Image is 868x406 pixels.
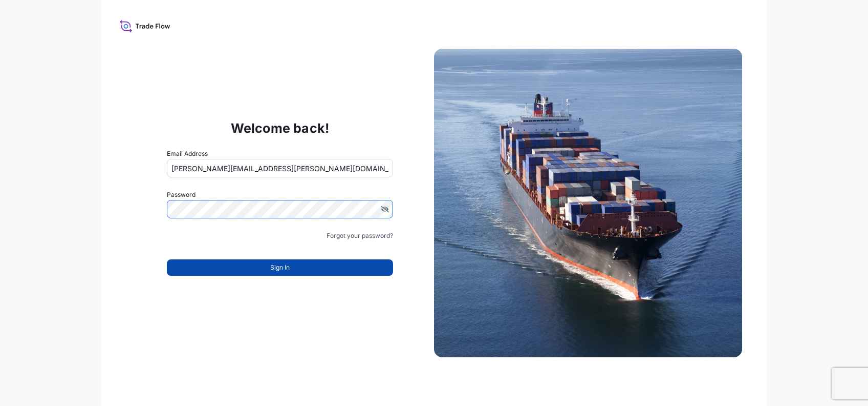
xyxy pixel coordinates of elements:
input: example@gmail.com [167,159,393,177]
label: Email Address [167,149,208,159]
label: Password [167,190,393,200]
a: Forgot your password? [327,231,393,241]
img: Ship illustration [434,49,742,357]
p: Welcome back! [231,120,330,136]
button: Hide password [381,205,389,213]
button: Sign In [167,259,393,276]
span: Sign In [270,262,290,273]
